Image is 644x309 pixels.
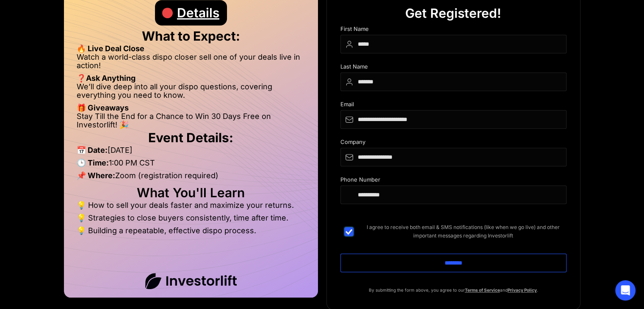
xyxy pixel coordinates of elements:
[77,74,135,83] strong: ❓Ask Anything
[77,188,305,197] h2: What You'll Learn
[77,226,305,235] li: 💡 Building a repeatable, effective dispo process.
[340,286,567,294] p: By submitting the form above, you agree to our and .
[77,83,305,104] li: We’ll dive deep into all your dispo questions, covering everything you need to know.
[77,159,305,171] li: 1:00 PM CST
[77,112,305,129] li: Stay Till the End for a Chance to Win 30 Days Free on Investorlift! 🎉
[340,26,567,35] div: First Name
[340,26,567,286] form: DIspo Day Main Form
[77,201,305,214] li: 💡 How to sell your deals faster and maximize your returns.
[360,223,567,240] span: I agree to receive both email & SMS notifications (like when we go live) and other important mess...
[340,139,567,148] div: Company
[77,44,144,53] strong: 🔥 Live Deal Close
[340,63,567,72] div: Last Name
[77,171,305,184] li: Zoom (registration required)
[340,177,567,185] div: Phone Number
[615,280,636,301] div: Open Intercom Messenger
[77,53,305,74] li: Watch a world-class dispo closer sell one of your deals live in action!
[77,146,305,159] li: [DATE]
[77,103,129,112] strong: 🎁 Giveaways
[148,130,233,145] strong: Event Details:
[405,0,501,26] div: Get Registered!
[77,214,305,226] li: 💡 Strategies to close buyers consistently, time after time.
[142,28,240,44] strong: What to Expect:
[465,287,500,292] a: Terms of Service
[77,158,109,167] strong: 🕒 Time:
[77,146,108,154] strong: 📅 Date:
[77,171,115,180] strong: 📌 Where:
[508,287,537,292] a: Privacy Policy
[340,101,567,110] div: Email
